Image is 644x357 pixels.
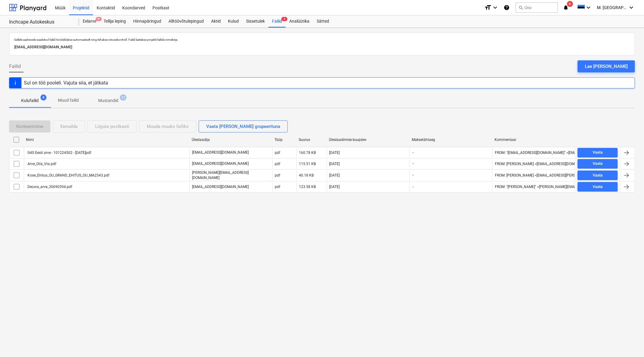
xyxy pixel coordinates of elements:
a: Failid4 [268,15,286,27]
button: Vaata [PERSON_NAME] grupeerituna [199,120,288,132]
span: 4 [281,17,287,21]
p: Mustandid [98,97,118,104]
a: Eelarve9+ [79,15,100,27]
a: Tellija leping [100,15,130,27]
div: Vaata [593,160,603,167]
button: Lae [PERSON_NAME] [578,60,635,72]
span: 6 [567,1,573,7]
p: [EMAIL_ADDRESS][DOMAIN_NAME] [192,161,249,166]
div: Decora_arve_30690394.pdf [27,185,72,189]
span: - [412,150,415,155]
p: [EMAIL_ADDRESS][DOMAIN_NAME] [192,150,249,155]
div: Vaata [593,149,603,156]
div: Vaata [593,172,603,179]
i: keyboard_arrow_down [492,4,499,11]
p: [EMAIL_ADDRESS][DOMAIN_NAME] [14,44,630,50]
div: Eelarve [79,15,100,27]
span: 12 [120,94,127,100]
div: Suurus [299,138,324,142]
div: Arve_Otis_Vta.pdf [27,162,56,166]
button: Otsi [516,2,558,13]
span: - [412,161,415,166]
a: Hinnapäringud [130,15,165,27]
p: [EMAIL_ADDRESS][DOMAIN_NAME] [192,184,249,190]
div: Vaata [593,183,603,190]
i: format_size [484,4,492,11]
a: Analüütika [286,15,313,27]
p: Kulufailid [21,97,39,104]
span: - [412,173,415,178]
a: Sissetulek [242,15,268,27]
button: Vaata [578,159,618,169]
a: Aktid [207,15,224,27]
div: [DATE] [329,185,340,189]
div: 40.18 KB [299,173,314,177]
div: 123.58 KB [299,185,316,189]
button: Vaata [578,171,618,180]
div: pdf [275,185,280,189]
a: Sätted [313,15,333,27]
span: 9+ [96,17,102,21]
div: pdf [275,173,280,177]
div: [DATE] [329,173,340,177]
span: M. [GEOGRAPHIC_DATA] [597,5,627,10]
div: Lae [PERSON_NAME] [585,62,628,70]
i: notifications [563,4,569,11]
i: keyboard_arrow_down [628,4,635,11]
div: Nimi [26,138,187,142]
div: Vaata [PERSON_NAME] grupeerituna [206,123,280,130]
div: 115.51 KB [299,162,316,166]
div: [DATE] [329,151,340,155]
div: Failid [268,15,286,27]
div: Inchcape Autokeskus [9,19,72,25]
div: Tüüp [275,138,294,142]
div: pdf [275,162,280,166]
i: keyboard_arrow_down [585,4,592,11]
a: Kulud [224,15,242,27]
span: - [412,184,415,190]
span: search [518,5,523,10]
a: Alltöövõtulepingud [165,15,207,27]
button: Vaata [578,182,618,192]
div: pdf [275,151,280,155]
div: Kose_Ehitus_OU_GRAND_EHITUS_OU_MA2543.pdf [27,173,109,177]
div: Üleslaadimise kuupäev [329,138,407,142]
div: Maksetähtaeg [412,138,490,142]
span: 4 [40,94,46,100]
div: Üleslaadija [192,138,270,142]
button: Vaata [578,148,618,158]
div: Sul on töö pooleli. Vajuta siia, et jätkata [24,80,108,86]
p: Sellele aadressile saadetud failid töödeldakse automaatselt ning tehakse viirusekontroll. Failid ... [14,38,630,42]
p: Muud failid [58,97,79,104]
i: Abikeskus [504,4,510,11]
div: [DATE] [329,162,340,166]
div: G4S Eesti arve - 101224502 - [DATE]pdf [27,151,91,155]
div: 160.78 KB [299,151,316,155]
p: [PERSON_NAME][EMAIL_ADDRESS][DOMAIN_NAME] [192,170,270,180]
span: Failid [9,63,21,70]
div: Kommentaar [495,138,573,142]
